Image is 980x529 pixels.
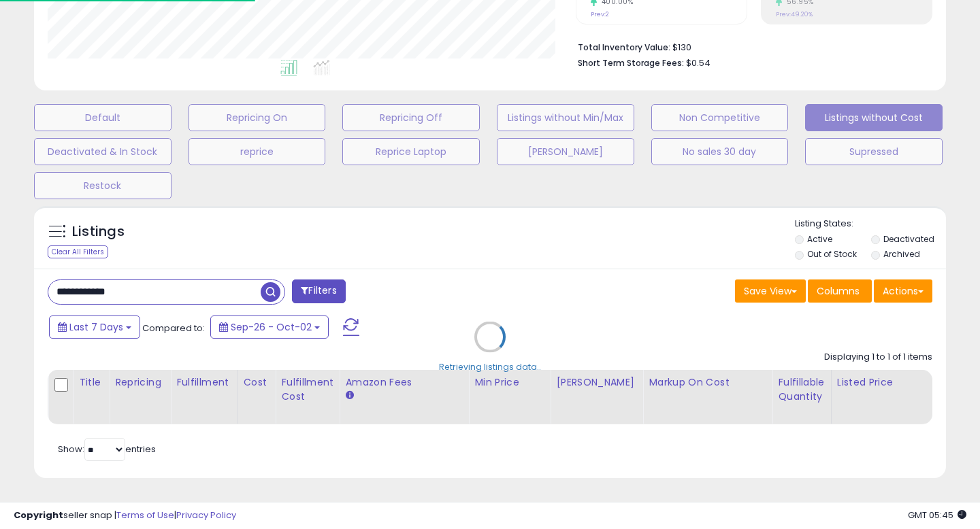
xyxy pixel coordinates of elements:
button: Supressed [805,138,943,165]
button: Listings without Min/Max [497,104,634,131]
span: 2025-10-10 05:45 GMT [908,509,966,522]
small: Prev: 2 [591,10,609,18]
small: Prev: 49.20% [776,10,813,18]
button: Deactivated & In Stock [34,138,171,165]
div: seller snap | | [14,509,236,522]
b: Short Term Storage Fees: [578,57,684,69]
button: reprice [189,138,326,165]
span: $0.54 [686,56,710,69]
button: Restock [34,172,171,199]
button: Default [34,104,171,131]
button: No sales 30 day [651,138,789,165]
a: Terms of Use [116,509,174,522]
button: Listings without Cost [805,104,943,131]
div: Retrieving listings data.. [439,360,541,373]
li: $130 [578,38,922,54]
button: Repricing On [189,104,326,131]
button: Repricing Off [342,104,480,131]
a: Privacy Policy [176,509,236,522]
button: Non Competitive [651,104,789,131]
b: Total Inventory Value: [578,41,670,53]
button: [PERSON_NAME] [497,138,634,165]
strong: Copyright [14,509,63,522]
button: Reprice Laptop [342,138,480,165]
